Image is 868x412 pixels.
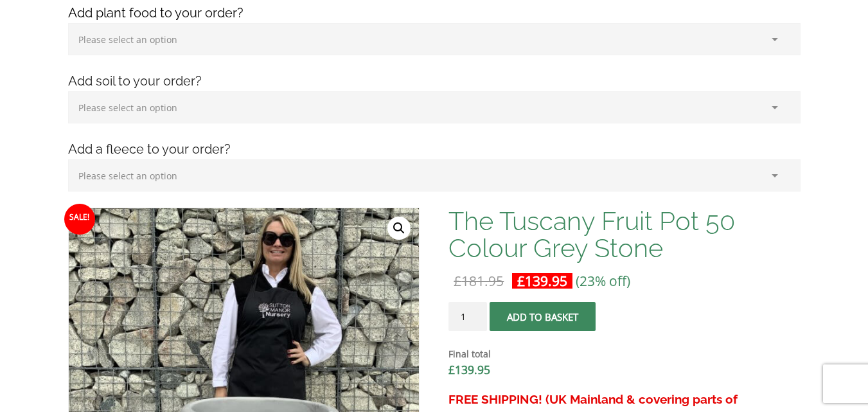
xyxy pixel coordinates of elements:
[517,272,567,290] bdi: 139.95
[490,302,596,331] button: Add to basket
[58,71,810,91] h4: Add soil to your order?
[448,362,490,377] bdi: 139.95
[448,302,487,331] input: Product quantity
[454,272,504,290] bdi: 181.95
[58,139,810,159] h4: Add a fleece to your order?
[387,217,411,240] a: View full-screen image gallery
[454,272,461,290] span: £
[517,272,525,290] span: £
[576,272,630,290] span: (23% off)
[58,3,810,23] h4: Add plant food to your order?
[448,362,455,377] span: £
[64,204,95,235] span: Sale!
[448,346,800,362] dt: Final total
[448,208,800,262] h1: The Tuscany Fruit Pot 50 Colour Grey Stone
